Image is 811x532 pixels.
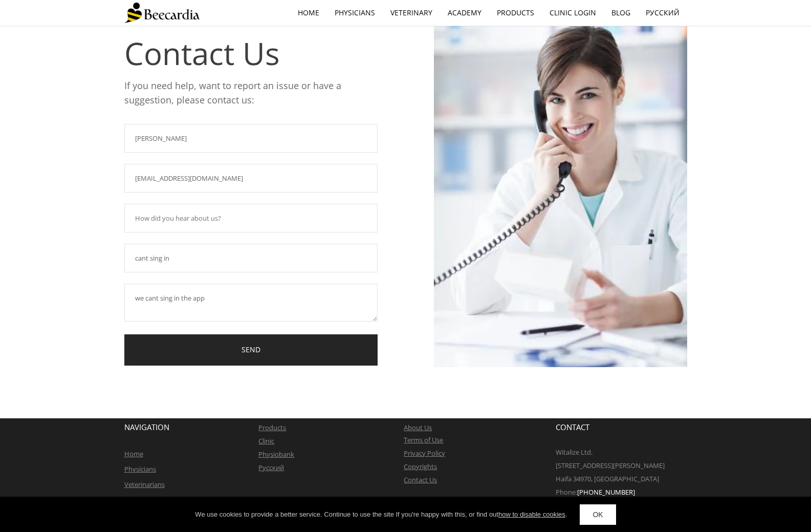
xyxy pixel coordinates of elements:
[258,463,284,472] a: Русский
[638,1,687,25] a: Русский
[124,3,200,23] img: Beecardia
[327,1,383,25] a: Physicians
[556,487,577,497] span: Phone:
[404,423,432,432] a: About Us
[556,474,659,483] span: Haifa 34970, [GEOGRAPHIC_DATA]
[404,449,445,458] a: Privacy Policy
[124,422,169,432] span: NAVIGATION
[124,464,156,474] a: Physicians
[580,504,616,525] a: OK
[262,423,286,432] a: roducts
[556,422,589,432] span: CONTACT
[258,423,262,432] a: P
[489,1,542,25] a: Products
[498,510,565,518] a: how to disable cookies
[124,124,378,153] input: Name
[404,462,437,471] a: Copyrights
[383,1,440,25] a: Veterinary
[440,1,489,25] a: Academy
[577,487,635,497] span: [PHONE_NUMBER]
[124,164,378,193] input: Email
[124,449,143,458] a: Home
[556,461,665,470] span: [STREET_ADDRESS][PERSON_NAME]
[290,1,327,25] a: home
[124,334,378,366] a: SEND
[258,450,294,459] a: Physiobank
[124,204,378,232] input: How did you hear about us?
[124,244,378,272] input: Subject
[124,79,341,107] span: If you need help, want to report an issue or have a suggestion, please contact us:
[556,448,593,457] span: Witalize Ltd.
[404,475,437,484] a: Contact Us
[542,1,604,25] a: Clinic Login
[124,480,165,489] a: Veterinarians
[124,32,280,74] span: Contact Us
[258,436,274,445] a: Clinic
[404,435,443,444] a: Terms of Use
[195,509,567,520] div: We use cookies to provide a better service. Continue to use the site If you're happy with this, o...
[124,495,152,504] a: Academy
[604,1,638,25] a: Blog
